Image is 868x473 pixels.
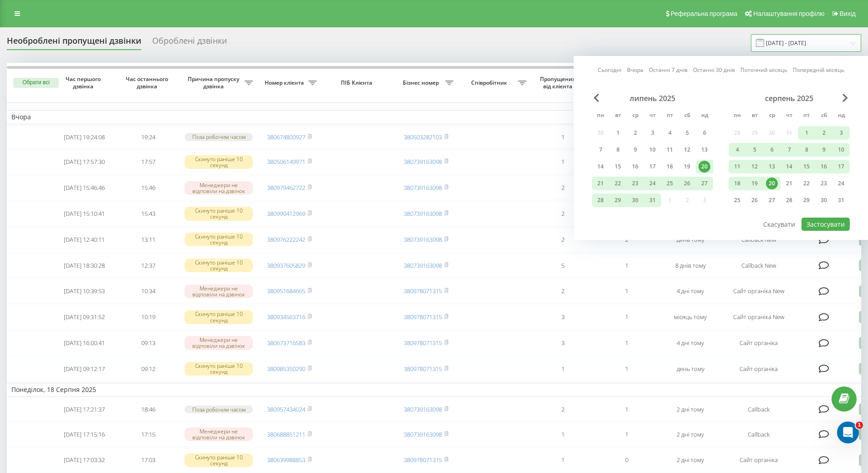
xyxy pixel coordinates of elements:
[644,177,661,190] div: чт 24 лип 2025 р.
[185,155,253,169] div: Скинуто раніше 10 секунд
[627,143,644,157] div: ср 9 лип 2025 р.
[722,422,795,447] td: Callback
[664,178,676,189] div: 25
[531,228,595,252] td: 2
[185,362,253,376] div: Скинуто раніше 10 секунд
[746,160,763,173] div: вт 12 серп 2025 р.
[818,178,830,189] div: 23
[815,126,832,140] div: сб 2 серп 2025 р.
[696,160,713,173] div: нд 20 лип 2025 р.
[781,160,798,173] div: чт 14 серп 2025 р.
[818,127,830,139] div: 2
[535,76,582,90] span: Пропущених від клієнта
[661,160,678,173] div: пт 18 лип 2025 р.
[116,422,180,447] td: 17:15
[52,357,116,381] td: [DATE] 09:12:17
[629,194,641,206] div: 30
[661,143,678,157] div: пт 11 лип 2025 р.
[722,331,795,355] td: Сайт органіка
[746,177,763,190] div: вт 19 серп 2025 р.
[185,336,253,350] div: Менеджери не відповіли на дзвінок
[781,193,798,207] div: чт 28 серп 2025 р.
[629,161,641,173] div: 16
[52,254,116,278] td: [DATE] 18:30:28
[185,406,253,413] div: Поза робочим часом
[647,127,658,139] div: 3
[783,161,795,173] div: 14
[783,194,795,206] div: 28
[52,202,116,226] td: [DATE] 15:10:41
[116,357,180,381] td: 09:12
[646,109,659,123] abbr: четвер
[595,279,658,303] td: 1
[531,202,595,226] td: 2
[698,109,711,123] abbr: неділя
[116,126,180,148] td: 19:24
[627,160,644,173] div: ср 16 лип 2025 р.
[598,66,621,74] a: Сьогодні
[798,143,815,157] div: пт 8 серп 2025 р.
[404,158,442,166] a: 380739163098
[729,160,746,173] div: пн 11 серп 2025 р.
[185,233,253,246] div: Скинуто раніше 10 секунд
[658,398,722,421] td: 2 дні тому
[801,218,850,231] button: Застосувати
[52,150,116,174] td: [DATE] 17:57:30
[267,339,305,347] a: 380673716583
[763,143,781,157] div: ср 6 серп 2025 р.
[267,133,305,141] a: 380674800927
[815,143,832,157] div: сб 9 серп 2025 р.
[696,126,713,140] div: нд 6 лип 2025 р.
[531,254,595,278] td: 5
[722,279,795,303] td: Сайт органіка New
[595,422,658,447] td: 1
[52,448,116,472] td: [DATE] 17:03:32
[594,94,599,102] span: Previous Month
[678,177,696,190] div: сб 26 лип 2025 р.
[629,127,641,139] div: 2
[661,177,678,190] div: пт 25 лип 2025 р.
[644,143,661,157] div: чт 10 лип 2025 р.
[404,430,442,438] a: 380739163098
[832,193,850,207] div: нд 31 серп 2025 р.
[647,161,658,173] div: 17
[781,143,798,157] div: чт 7 серп 2025 р.
[801,194,812,206] div: 29
[404,287,442,295] a: 380978071315
[835,161,847,173] div: 17
[629,144,641,156] div: 9
[116,331,180,355] td: 09:13
[644,193,661,207] div: чт 31 лип 2025 р.
[531,176,595,200] td: 2
[801,127,812,139] div: 1
[267,183,305,192] a: 380979462722
[658,357,722,381] td: день тому
[531,357,595,381] td: 1
[531,150,595,174] td: 1
[835,144,847,156] div: 10
[531,422,595,447] td: 1
[832,177,850,190] div: нд 24 серп 2025 р.
[818,194,830,206] div: 30
[267,430,305,438] a: 380688851211
[835,194,847,206] div: 31
[329,79,386,86] span: ПІБ Клієнта
[531,448,595,472] td: 1
[116,150,180,174] td: 17:57
[749,144,760,156] div: 5
[60,76,109,90] span: Час першого дзвінка
[592,160,609,173] div: пн 14 лип 2025 р.
[842,94,848,102] span: Next Month
[52,176,116,200] td: [DATE] 15:46:46
[835,127,847,139] div: 3
[658,331,722,355] td: 4 дні тому
[729,177,746,190] div: пн 18 серп 2025 р.
[267,456,305,464] a: 380639988853
[664,161,676,173] div: 18
[722,305,795,329] td: Сайт органіка New
[185,133,253,141] div: Поза робочим часом
[696,177,713,190] div: нд 27 лип 2025 р.
[592,177,609,190] div: пн 21 лип 2025 р.
[404,235,442,244] a: 380739163098
[531,126,595,148] td: 1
